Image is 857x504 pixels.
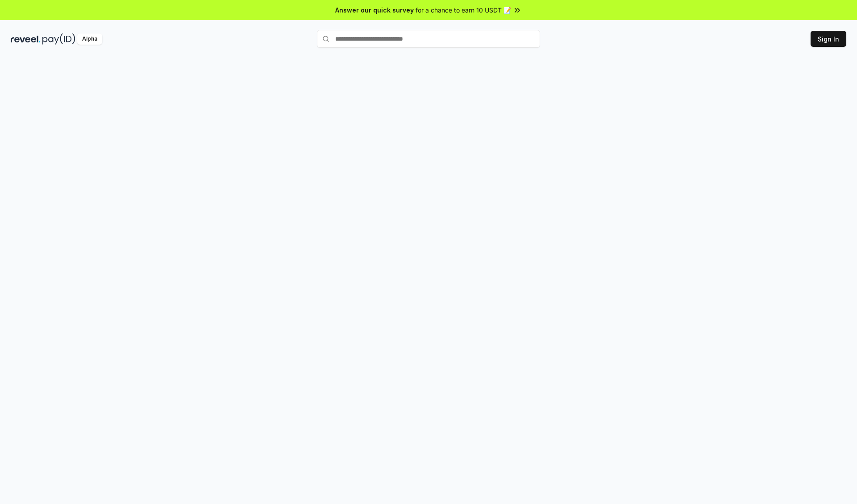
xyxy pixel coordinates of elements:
div: Alpha [77,33,102,45]
span: Answer our quick survey [335,5,414,15]
button: Sign In [811,31,846,47]
img: pay_id [42,33,75,45]
img: reveel_dark [11,33,41,45]
span: for a chance to earn 10 USDT 📝 [416,5,511,15]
